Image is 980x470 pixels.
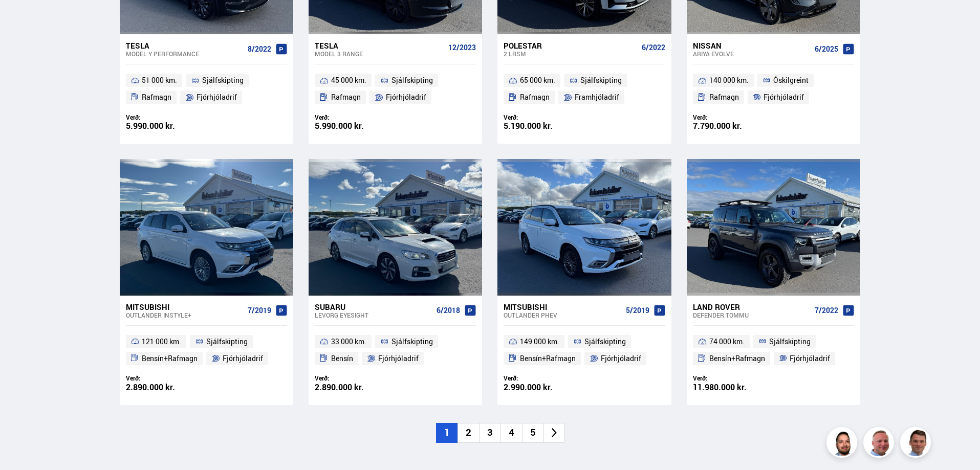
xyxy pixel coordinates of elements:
[764,91,804,103] span: Fjórhjóladrif
[693,302,811,311] div: Land Rover
[828,429,859,459] img: nhp88E3Fdnt1Opn2.png
[126,374,207,382] div: Verð:
[504,114,584,121] div: Verð:
[315,383,396,392] div: 2.890.000 kr.
[126,114,207,121] div: Verð:
[500,423,522,443] li: 4
[709,352,765,365] span: Bensín+Rafmagn
[769,335,811,348] span: Sjálfskipting
[126,41,244,50] div: Tesla
[315,302,432,311] div: Subaru
[120,296,293,405] a: Mitsubishi Outlander INSTYLE+ 7/2019 121 000 km. Sjálfskipting Bensín+Rafmagn Fjórhjóladrif Verð:...
[142,74,177,86] span: 51 000 km.
[331,352,353,365] span: Bensín
[315,311,432,319] div: Levorg EYESIGHT
[687,34,860,144] a: Nissan Ariya EVOLVE 6/2025 140 000 km. Óskilgreint Rafmagn Fjórhjóladrif Verð: 7.790.000 kr.
[504,374,584,382] div: Verð:
[504,383,584,392] div: 2.990.000 kr.
[601,352,641,365] span: Fjórhjóladrif
[126,50,244,57] div: Model Y PERFORMANCE
[197,91,237,103] span: Fjórhjóladrif
[522,423,543,443] li: 5
[448,43,476,52] span: 12/2023
[315,41,444,50] div: Tesla
[865,429,896,459] img: siFngHWaQ9KaOqBr.png
[709,74,749,86] span: 140 000 km.
[642,43,665,52] span: 6/2022
[504,50,637,57] div: 2 LRSM
[693,383,774,392] div: 11.980.000 kr.
[315,374,396,382] div: Verð:
[142,91,171,103] span: Rafmagn
[504,311,621,319] div: Outlander PHEV
[142,335,181,348] span: 121 000 km.
[497,34,671,144] a: Polestar 2 LRSM 6/2022 65 000 km. Sjálfskipting Rafmagn Framhjóladrif Verð: 5.190.000 kr.
[126,302,244,311] div: Mitsubishi
[391,335,433,348] span: Sjálfskipting
[504,41,637,50] div: Polestar
[693,122,774,130] div: 7.790.000 kr.
[790,352,830,365] span: Fjórhjóladrif
[773,74,809,86] span: Óskilgreint
[315,122,396,130] div: 5.990.000 kr.
[309,34,482,144] a: Tesla Model 3 RANGE 12/2023 45 000 km. Sjálfskipting Rafmagn Fjórhjóladrif Verð: 5.990.000 kr.
[315,50,444,57] div: Model 3 RANGE
[437,306,460,315] span: 6/2018
[693,50,811,57] div: Ariya EVOLVE
[331,91,361,103] span: Rafmagn
[331,74,366,86] span: 45 000 km.
[520,335,559,348] span: 149 000 km.
[8,4,39,35] button: Open LiveChat chat widget
[378,352,419,365] span: Fjórhjóladrif
[458,423,479,443] li: 2
[520,91,550,103] span: Rafmagn
[386,91,426,103] span: Fjórhjóladrif
[202,74,244,86] span: Sjálfskipting
[693,41,811,50] div: Nissan
[580,74,622,86] span: Sjálfskipting
[709,335,745,348] span: 74 000 km.
[497,296,671,405] a: Mitsubishi Outlander PHEV 5/2019 149 000 km. Sjálfskipting Bensín+Rafmagn Fjórhjóladrif Verð: 2.9...
[626,306,649,315] span: 5/2019
[709,91,739,103] span: Rafmagn
[309,296,482,405] a: Subaru Levorg EYESIGHT 6/2018 33 000 km. Sjálfskipting Bensín Fjórhjóladrif Verð: 2.890.000 kr.
[687,296,860,405] a: Land Rover Defender TOMMU 7/2022 74 000 km. Sjálfskipting Bensín+Rafmagn Fjórhjóladrif Verð: 11.9...
[520,352,576,365] span: Bensín+Rafmagn
[584,335,626,348] span: Sjálfskipting
[504,302,621,311] div: Mitsubishi
[331,335,366,348] span: 33 000 km.
[902,429,932,459] img: FbJEzSuNWCJXmdc-.webp
[142,352,198,365] span: Bensín+Rafmagn
[315,114,396,121] div: Verð:
[693,311,811,319] div: Defender TOMMU
[126,383,207,392] div: 2.890.000 kr.
[693,114,774,121] div: Verð:
[391,74,433,86] span: Sjálfskipting
[126,122,207,130] div: 5.990.000 kr.
[206,335,248,348] span: Sjálfskipting
[520,74,555,86] span: 65 000 km.
[248,45,271,53] span: 8/2022
[126,311,244,319] div: Outlander INSTYLE+
[479,423,500,443] li: 3
[815,45,838,53] span: 6/2025
[504,122,584,130] div: 5.190.000 kr.
[120,34,293,144] a: Tesla Model Y PERFORMANCE 8/2022 51 000 km. Sjálfskipting Rafmagn Fjórhjóladrif Verð: 5.990.000 kr.
[575,91,619,103] span: Framhjóladrif
[693,374,774,382] div: Verð:
[436,423,458,443] li: 1
[815,306,838,315] span: 7/2022
[248,306,271,315] span: 7/2019
[223,352,263,365] span: Fjórhjóladrif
